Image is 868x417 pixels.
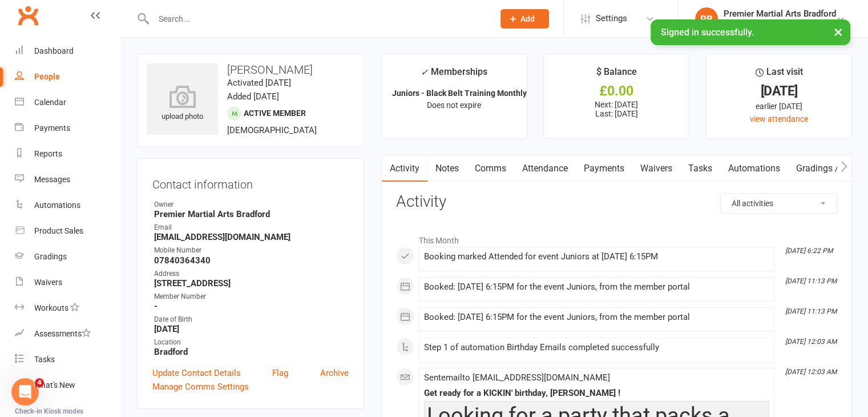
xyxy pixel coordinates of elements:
[227,91,279,102] time: Added [DATE]
[154,255,349,266] strong: 07840364340
[785,338,837,346] i: [DATE] 12:03 AM
[244,109,306,118] span: Active member
[34,303,68,312] div: Workouts
[154,209,349,219] strong: Premier Martial Arts Bradford
[15,295,120,321] a: Workouts
[467,155,514,182] a: Comms
[15,347,120,372] a: Tasks
[756,65,803,85] div: Last visit
[34,226,83,235] div: Product Sales
[152,380,249,394] a: Manage Comms Settings
[717,100,841,113] div: earlier [DATE]
[34,98,66,107] div: Calendar
[514,155,576,182] a: Attendance
[227,125,317,135] span: [DEMOGRAPHIC_DATA]
[717,85,841,97] div: [DATE]
[424,282,769,292] div: Booked: [DATE] 6:15PM for the event Juniors, from the member portal
[427,101,481,110] span: Does not expire
[392,89,527,98] strong: Juniors - Black Belt Training Monthly
[154,199,349,210] div: Owner
[154,347,349,357] strong: Bradford
[724,19,836,29] div: Premier Martial Arts Bradford
[147,85,218,123] div: upload photo
[396,193,837,211] h3: Activity
[15,218,120,244] a: Product Sales
[785,307,837,315] i: [DATE] 11:13 PM
[576,155,632,182] a: Payments
[150,11,486,27] input: Search...
[34,123,70,133] div: Payments
[15,167,120,193] a: Messages
[554,85,679,97] div: £0.00
[34,149,62,158] div: Reports
[34,201,80,210] div: Automations
[15,90,120,115] a: Calendar
[596,65,637,85] div: $ Balance
[695,7,718,30] div: PB
[154,324,349,334] strong: [DATE]
[154,245,349,256] div: Mobile Number
[227,78,291,88] time: Activated [DATE]
[661,27,754,38] span: Signed in successfully.
[35,378,44,387] span: 4
[421,67,428,78] i: ✓
[34,329,91,338] div: Assessments
[154,337,349,348] div: Location
[421,65,487,86] div: Memberships
[632,155,680,182] a: Waivers
[785,277,837,285] i: [DATE] 11:13 PM
[154,291,349,302] div: Member Number
[520,14,535,23] span: Add
[34,175,70,184] div: Messages
[154,278,349,288] strong: [STREET_ADDRESS]
[424,343,769,352] div: Step 1 of automation Birthday Emails completed successfully
[147,63,354,76] h3: [PERSON_NAME]
[15,141,120,167] a: Reports
[272,366,288,380] a: Flag
[34,278,62,287] div: Waivers
[596,6,627,31] span: Settings
[152,174,349,191] h3: Contact information
[382,155,427,182] a: Activity
[424,252,769,262] div: Booking marked Attended for event Juniors at [DATE] 6:15PM
[14,1,42,30] a: Clubworx
[15,372,120,398] a: What's New
[34,72,60,81] div: People
[15,193,120,218] a: Automations
[427,155,467,182] a: Notes
[680,155,720,182] a: Tasks
[424,388,769,398] div: Get ready for a KICKIN' birthday, [PERSON_NAME] !
[785,368,837,376] i: [DATE] 12:03 AM
[500,9,549,29] button: Add
[554,100,679,118] p: Next: [DATE] Last: [DATE]
[11,378,39,406] iframe: Intercom live chat
[720,155,788,182] a: Automations
[154,301,349,311] strong: -
[15,321,120,347] a: Assessments
[424,312,769,322] div: Booked: [DATE] 6:15PM for the event Juniors, from the member portal
[154,232,349,242] strong: [EMAIL_ADDRESS][DOMAIN_NAME]
[15,64,120,90] a: People
[785,247,833,255] i: [DATE] 6:22 PM
[34,355,55,364] div: Tasks
[15,115,120,141] a: Payments
[396,228,837,247] li: This Month
[34,46,74,55] div: Dashboard
[15,244,120,270] a: Gradings
[154,268,349,279] div: Address
[320,366,349,380] a: Archive
[15,38,120,64] a: Dashboard
[424,372,610,383] span: Sent email to [EMAIL_ADDRESS][DOMAIN_NAME]
[154,314,349,325] div: Date of Birth
[34,380,75,390] div: What's New
[154,222,349,233] div: Email
[828,19,849,44] button: ×
[750,114,808,123] a: view attendance
[15,270,120,295] a: Waivers
[724,9,836,19] div: Premier Martial Arts Bradford
[34,252,67,261] div: Gradings
[152,366,241,380] a: Update Contact Details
